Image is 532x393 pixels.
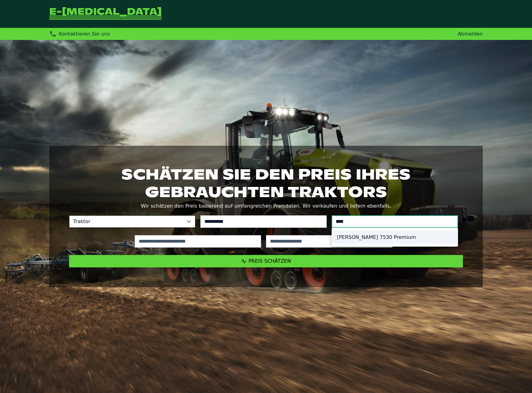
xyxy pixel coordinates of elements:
[249,258,291,264] span: Preis schätzen
[332,231,458,244] li: [PERSON_NAME] 7530 Premium
[69,255,463,267] button: Preis schätzen
[458,31,483,37] a: Abmelden
[49,7,162,20] a: Zurück zur Startseite
[59,31,110,37] span: Kontaktieren Sie uns
[69,166,463,200] h1: Schätzen Sie den Preis Ihres gebrauchten Traktors
[332,228,458,246] ul: Option List
[69,216,183,227] span: Traktor
[49,30,110,37] div: Kontaktieren Sie uns
[69,202,463,210] p: Wir schätzen den Preis basierend auf umfangreichen Preisdaten. Wir verkaufen und liefern ebenfalls.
